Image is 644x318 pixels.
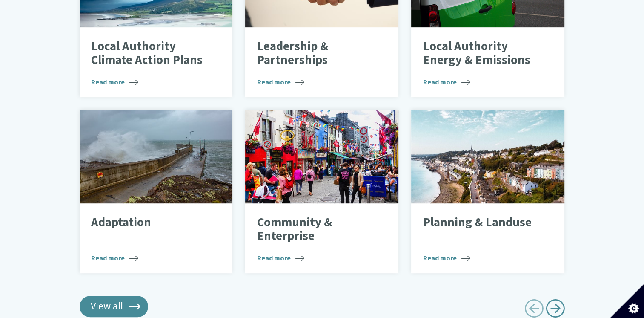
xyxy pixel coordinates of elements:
[257,77,304,87] span: Read more
[91,77,138,87] span: Read more
[610,284,644,318] button: Set cookie preferences
[91,216,208,229] p: Adaptation
[80,296,149,317] a: View all
[257,253,304,263] span: Read more
[411,110,564,273] a: Planning & Landuse Read more
[257,216,374,243] p: Community & Enterprise
[423,40,540,66] p: Local Authority Energy & Emissions
[423,253,470,263] span: Read more
[423,216,540,229] p: Planning & Landuse
[245,110,398,273] a: Community & Enterprise Read more
[80,110,233,273] a: Adaptation Read more
[91,253,138,263] span: Read more
[91,40,208,66] p: Local Authority Climate Action Plans
[257,40,374,66] p: Leadership & Partnerships
[423,77,470,87] span: Read more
